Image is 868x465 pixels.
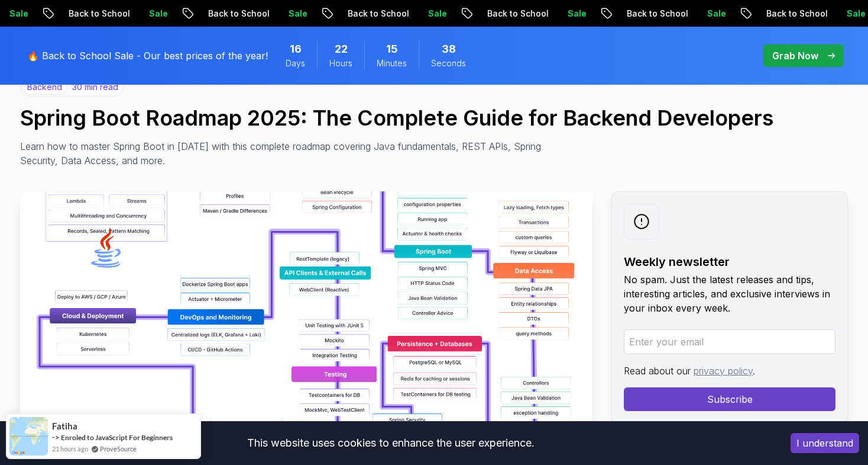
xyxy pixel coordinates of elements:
[477,8,557,20] p: Back to School
[417,8,455,20] p: Sale
[791,433,859,453] button: Accept cookies
[278,8,316,20] p: Sale
[27,49,268,63] p: 🔥 Back to School Sale - Our best prices of the year!
[72,81,118,93] p: 30 min read
[329,57,352,69] span: Hours
[22,79,67,95] p: backend
[756,8,836,20] p: Back to School
[20,191,592,458] img: Spring Boot Roadmap 2025: The Complete Guide for Backend Developers thumbnail
[624,254,835,270] h2: Weekly newsletter
[100,444,137,454] a: ProveSource
[616,8,697,20] p: Back to School
[20,106,848,130] h1: Spring Boot Roadmap 2025: The Complete Guide for Backend Developers
[624,364,835,378] p: Read about our .
[20,139,550,168] p: Learn how to master Spring Boot in [DATE] with this complete roadmap covering Java fundamentals, ...
[52,421,77,431] span: Fatiha
[9,417,48,456] img: provesource social proof notification image
[624,387,835,411] button: Subscribe
[197,8,278,20] p: Back to School
[624,329,835,354] input: Enter your email
[286,57,305,69] span: Days
[697,8,734,20] p: Sale
[694,365,753,377] a: privacy policy
[557,8,595,20] p: Sale
[431,57,466,69] span: Seconds
[52,444,88,454] span: 21 hours ago
[442,41,456,57] span: 38 Seconds
[61,433,173,442] a: Enroled to JavaScript For Beginners
[624,272,835,315] p: No spam. Just the latest releases and tips, interesting articles, and exclusive interviews in you...
[138,8,176,20] p: Sale
[335,41,348,57] span: 22 Hours
[9,430,773,456] div: This website uses cookies to enhance the user experience.
[337,8,417,20] p: Back to School
[290,41,302,57] span: 16 Days
[58,8,138,20] p: Back to School
[772,49,818,63] p: Grab Now
[377,57,407,69] span: Minutes
[386,41,398,57] span: 15 Minutes
[52,432,60,442] span: ->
